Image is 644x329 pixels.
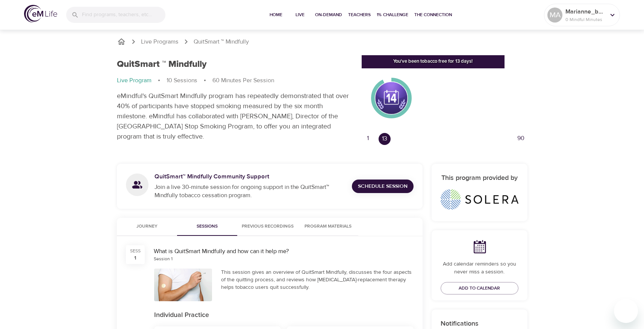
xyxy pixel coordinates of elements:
h6: This program provided by [441,173,518,184]
div: You've been tobacco free for 13 days! [362,55,505,68]
div: 90 [515,132,527,145]
span: Previous Recordings [242,223,294,231]
iframe: Button to launch messaging window [614,299,638,323]
img: Solera%20logo_horz_full%20color_2020.png [441,189,518,210]
p: 1 more day until your badge! [421,88,496,108]
p: Individual Practice [154,310,414,320]
p: 0 Mindful Minutes [565,16,605,23]
button: Add to Calendar [441,282,518,294]
div: MA [547,8,562,23]
span: Add to Calendar [459,284,500,292]
div: What is QuitSmart Mindfully and how can it help me? [154,247,414,256]
p: Join a live 30-minute session for ongoing support in the QuitSmart™ Mindfully tobacco cessation p... [155,183,346,200]
nav: breadcrumb [117,37,527,46]
span: On-Demand [315,11,342,19]
p: 10 Sessions [167,76,197,85]
input: Find programs, teachers, etc... [82,7,165,23]
span: Journey [121,223,173,231]
span: Sessions [182,223,233,231]
span: 1% Challenge [377,11,408,19]
span: Home [267,11,285,19]
p: QuitSmart ™ Mindfully [194,38,249,46]
div: 13 [378,132,391,146]
div: Session 1 [154,256,173,262]
span: Live [291,11,309,19]
div: This session gives an overview of QuitSmart Mindfully, discusses the four aspects of the quitting... [221,269,414,291]
p: eMindful's QuitSmart Mindfully program has repeatedly demonstrated that over 40% of participants ... [117,91,353,142]
img: logo [24,5,57,23]
h5: QuitSmart™ Mindfully Community Support [155,173,346,181]
a: Schedule Session [352,180,414,193]
p: Notifications [441,318,518,329]
span: Program Materials [303,223,354,231]
h1: QuitSmart ™ Mindfully [117,59,207,70]
div: 1 [362,132,374,145]
span: Schedule Session [358,182,408,191]
p: Live Program [117,76,152,85]
p: Add calendar reminders so you never miss a session. [441,260,518,276]
p: Marianne_b2ab47 [565,7,605,16]
div: SESS [130,248,141,254]
a: Live Programs [141,38,179,46]
span: The Connection [414,11,452,19]
div: 1 [134,254,136,262]
p: 60 Minutes Per Session [212,76,274,85]
nav: breadcrumb [117,76,353,85]
span: Teachers [348,11,371,19]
